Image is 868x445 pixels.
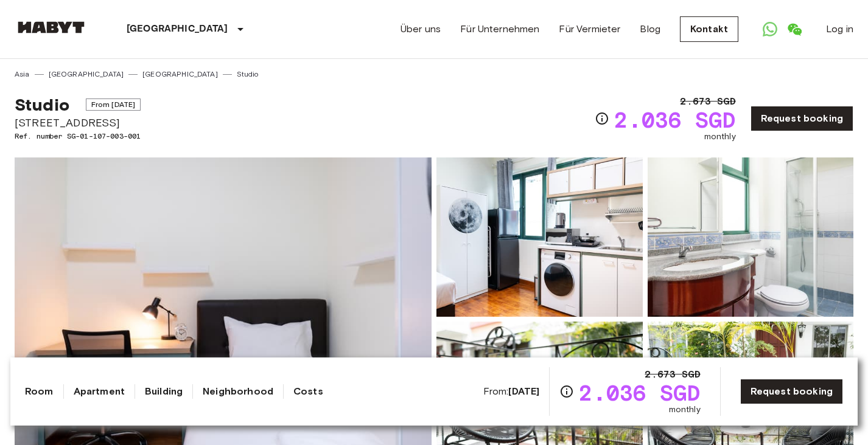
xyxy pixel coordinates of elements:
[15,131,141,142] span: Ref. number SG-01-107-003-001
[640,22,660,36] a: Blog
[293,384,323,399] a: Costs
[86,98,141,111] span: From [DATE]
[645,367,700,382] span: 2.673 SGD
[740,379,843,404] a: Request booking
[680,16,738,42] a: Kontakt
[203,384,273,399] a: Neighborhood
[669,404,701,416] span: monthly
[142,69,218,80] a: [GEOGRAPHIC_DATA]
[579,382,700,404] span: 2.036 SGD
[751,106,853,131] a: Request booking
[15,69,30,80] a: Asia
[25,384,54,399] a: Room
[595,111,609,126] svg: Check cost overview for full price breakdown. Please note that discounts apply to new joiners onl...
[15,115,141,131] span: [STREET_ADDRESS]
[15,94,69,115] span: Studio
[559,22,620,36] a: Für Vermieter
[826,22,853,36] a: Log in
[782,17,807,41] a: Open WeChat
[614,109,735,131] span: 2.036 SGD
[15,21,88,33] img: Habyt
[758,17,782,41] a: Open WhatsApp
[436,157,643,317] img: Picture of unit SG-01-107-003-001
[74,384,125,399] a: Apartment
[704,131,736,143] span: monthly
[648,157,854,317] img: Picture of unit SG-01-107-003-001
[145,384,183,399] a: Building
[559,384,574,399] svg: Check cost overview for full price breakdown. Please note that discounts apply to new joiners onl...
[483,385,540,398] span: From:
[508,385,539,397] b: [DATE]
[680,94,735,109] span: 2.673 SGD
[127,22,228,36] p: [GEOGRAPHIC_DATA]
[49,69,124,80] a: [GEOGRAPHIC_DATA]
[460,22,539,36] a: Für Unternehmen
[237,69,259,80] a: Studio
[401,22,441,36] a: Über uns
